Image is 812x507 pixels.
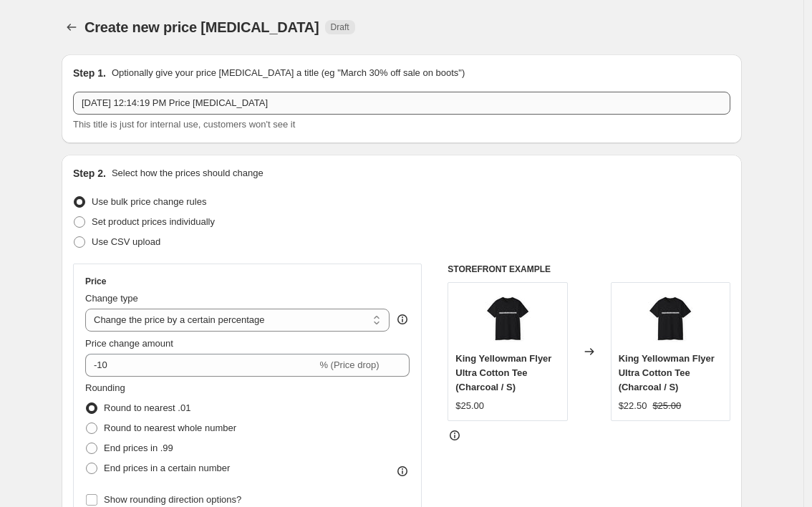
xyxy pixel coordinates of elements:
span: King Yellowman Flyer Ultra Cotton Tee (Charcoal / S) [619,353,715,392]
span: Show rounding direction options? [104,494,241,505]
h2: Step 2. [73,166,106,180]
span: Use bulk price change rules [92,196,206,207]
span: Change type [85,293,138,304]
span: King Yellowman Flyer Ultra Cotton Tee (Charcoal / S) [455,353,551,392]
p: Select how the prices should change [112,166,264,180]
strike: $25.00 [652,399,681,413]
span: Round to nearest whole number [104,422,236,433]
img: 6271479664139477511_2048_80x.jpg [642,290,699,347]
div: $25.00 [455,399,484,413]
input: 30% off holiday sale [73,92,730,115]
span: Draft [331,21,349,33]
span: Rounding [85,382,125,393]
span: Create new price [MEDICAL_DATA] [84,19,319,35]
img: 6271479664139477511_2048_80x.jpg [479,290,536,347]
span: End prices in .99 [104,443,173,453]
span: % (Price drop) [319,359,379,370]
div: help [395,312,410,327]
span: Set product prices individually [92,216,215,227]
div: $22.50 [619,399,647,413]
p: Optionally give your price [MEDICAL_DATA] a title (eg "March 30% off sale on boots") [112,66,465,80]
span: Price change amount [85,338,173,349]
h6: STOREFRONT EXAMPLE [448,264,730,275]
h2: Step 1. [73,66,106,80]
span: This title is just for internal use, customers won't see it [73,119,295,130]
span: End prices in a certain number [104,463,230,473]
button: Price change jobs [62,17,82,37]
input: -15 [85,354,316,377]
h3: Price [85,276,106,287]
span: Round to nearest .01 [104,402,190,413]
span: Use CSV upload [92,236,160,247]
